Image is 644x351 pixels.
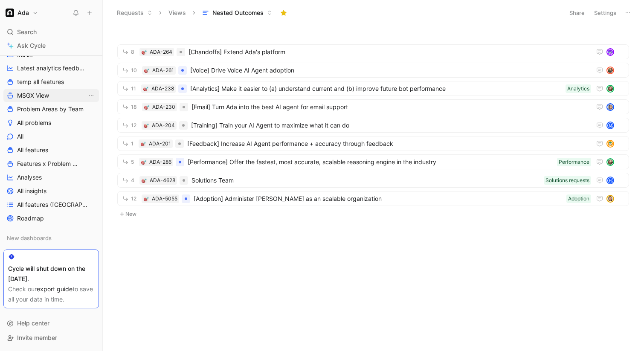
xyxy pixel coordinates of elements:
div: ADA-238 [151,84,174,93]
a: All features ([GEOGRAPHIC_DATA]) [3,198,99,211]
div: New dashboards [3,232,99,247]
button: 🎯 [144,67,150,73]
img: 🎯 [141,141,146,146]
button: 🎯 [141,177,147,183]
span: 1 [131,141,133,146]
span: Roadmap [17,214,44,223]
a: 12🎯ADA-5055[Adoption] Administer [PERSON_NAME] as an scalable organizationAdoptionavatar [117,191,629,206]
a: Analyses [3,171,99,184]
a: All insights [3,185,99,197]
button: 4 [120,175,136,186]
span: 4 [131,178,134,183]
div: ADA-4628 [150,176,175,185]
a: Roadmap [3,212,99,225]
span: [Performance] Offer the fastest, most accurate, scalable reasoning engine in the industry [188,157,554,167]
span: [Chandoffs] Extend Ada's platform [189,47,591,57]
span: 12 [131,196,136,201]
div: Adoption [568,194,589,203]
button: 10 [120,65,139,75]
a: All features [3,144,99,157]
button: 🎯 [143,86,149,92]
button: View actions [87,91,96,100]
a: Ask Cycle [3,39,99,52]
a: All problems [3,116,99,129]
span: [Adoption] Administer [PERSON_NAME] as an scalable organization [194,194,563,204]
span: [Feedback] Increase AI Agent performance + accuracy through feedback [187,139,591,149]
div: Cycle will shut down on the [DATE]. [8,264,94,284]
button: Nested Outcomes [198,6,276,19]
span: Nested Outcomes [212,9,264,17]
button: Share [566,7,589,19]
a: 11🎯ADA-238[Analytics] Make it easier to (a) understand current and (b) improve future bot perform... [117,81,629,96]
img: 🎯 [144,123,149,128]
a: 12🎯ADA-204[Training] Train your AI Agent to maximize what it can doM [117,118,629,133]
button: 🎯 [144,104,150,110]
img: 🎯 [144,68,149,73]
a: 18🎯ADA-230[Email] Turn Ada into the best AI agent for email supportavatar [117,99,629,114]
span: [Voice] Drive Voice AI Agent adoption [190,65,591,75]
button: 18 [120,102,139,112]
span: [Email] Turn Ada into the best AI agent for email support [191,102,591,112]
button: New [116,209,630,219]
button: Views [165,6,190,19]
span: 10 [131,68,137,73]
a: 1🎯ADA-201[Feedback] Increase AI Agent performance + accuracy through feedbackavatar [117,136,629,151]
a: MSGX ViewView actions [3,89,99,102]
img: avatar [607,196,613,202]
a: export guide [37,285,73,293]
span: Features x Problem Area [17,160,78,168]
a: 8🎯ADA-264[Chandoffs] Extend Ada's platformavatar [117,44,629,59]
button: 🎯 [143,196,149,202]
img: 🎯 [142,49,147,55]
span: Solutions Team [191,175,540,186]
span: Analyses [17,173,42,182]
button: 5 [120,157,136,167]
div: ADA-201 [149,139,171,148]
img: 🎯 [141,160,146,165]
a: 4🎯ADA-4628Solutions TeamSolutions requestsH [117,173,629,188]
span: Ask Cycle [17,41,46,51]
span: [Analytics] Make it easier to (a) understand current and (b) improve future bot performance [190,84,562,94]
span: All features [17,146,48,154]
button: 🎯 [141,49,147,55]
a: 5🎯ADA-286[Performance] Offer the fastest, most accurate, scalable reasoning engine in the industr... [117,154,629,169]
div: ADA-286 [149,158,171,166]
a: Problem Areas by Team [3,103,99,116]
span: 12 [131,123,136,128]
img: avatar [607,159,613,165]
button: 🎯 [143,122,149,128]
div: ADA-261 [152,66,174,75]
img: avatar [607,49,613,55]
button: 12 [120,193,138,204]
a: Latest analytics feedback [3,62,99,75]
span: Latest analytics feedback [17,64,87,73]
a: All [3,130,99,143]
span: Invite member [17,334,57,341]
a: Features x Problem Area [3,157,99,170]
div: Help center [3,317,99,330]
span: Help center [17,319,49,327]
span: All insights [17,187,46,195]
h1: Ada [17,9,29,17]
a: temp all features [3,75,99,88]
div: New [113,29,633,220]
img: avatar [607,104,613,110]
div: Search [3,26,99,38]
img: avatar [607,67,613,73]
div: ADA-204 [152,121,175,130]
img: 🎯 [143,86,148,91]
span: 5 [131,160,134,165]
a: 10🎯ADA-261[Voice] Drive Voice AI Agent adoptionavatar [117,63,629,78]
button: 🎯 [140,141,146,147]
div: H [607,177,613,183]
img: 🎯 [142,178,147,183]
div: M [607,122,613,128]
img: 🎯 [144,196,149,201]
